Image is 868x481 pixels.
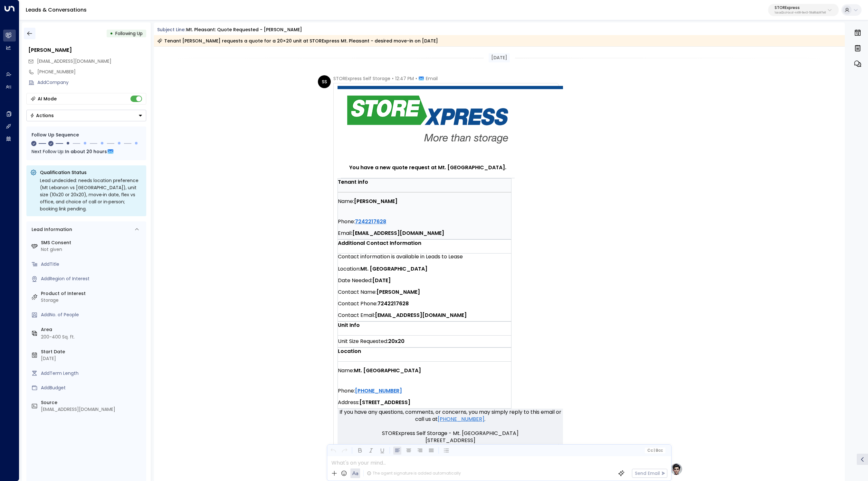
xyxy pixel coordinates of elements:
div: Tenant [PERSON_NAME] requests a quote for a 20×20 unit at STORExpress Mt. Pleasant - desired move... [157,38,438,44]
div: AddRegion of Interest [41,275,144,282]
span: [STREET_ADDRESS] [425,437,475,444]
strong: [PERSON_NAME] [377,288,420,296]
span: Name: [338,196,354,207]
button: Cc|Bcc [645,448,665,454]
button: Undo [329,447,337,455]
strong: [EMAIL_ADDRESS][DOMAIN_NAME] [375,311,467,319]
img: STORExpress%20logo.png [347,96,508,143]
span: Phone: [338,385,355,397]
span: STORExpress Self Storage - Mt. [GEOGRAPHIC_DATA] [382,430,519,437]
strong: Tenant info [338,178,368,186]
span: | [653,448,655,453]
span: Cc Bcc [647,448,663,453]
strong: Mt. [GEOGRAPHIC_DATA] [354,367,421,374]
p: STORExpress [775,6,826,10]
span: Address: [338,397,359,408]
div: Lead undecided: needs location preference (Mt Lebanon vs [GEOGRAPHIC_DATA]), unit size (10x20 or ... [40,177,142,212]
div: SS [318,75,331,88]
img: profile-logo.png [670,463,683,476]
span: Contact Name: [338,286,377,298]
span: [EMAIL_ADDRESS][DOMAIN_NAME] [37,58,111,64]
span: If you have any questions, comments, or concerns, you may simply reply to this email or call us at . [338,409,563,423]
div: Lead Information [29,226,72,233]
label: Start Date [41,348,144,355]
strong: Additional Contact Information [338,239,421,247]
span: Email: [338,227,352,239]
span: Date Needed: [338,275,372,286]
strong: [PERSON_NAME] [354,198,397,205]
div: • [110,28,113,39]
div: Mt. Pleasant: Quote Requested - [PERSON_NAME] [186,26,302,33]
strong: [DATE] [372,277,391,284]
a: Leads & Conversations [26,6,87,14]
div: 200-400 Sq. ft. [41,334,75,340]
span: Following Up [115,30,143,37]
a: [PHONE_NUMBER] [355,386,402,396]
strong: Mt. [GEOGRAPHIC_DATA] [360,265,427,273]
div: [PHONE_NUMBER] [37,69,146,75]
strong: Unit Info [338,321,360,329]
p: Qualification Status [40,169,142,176]
span: Location: [338,263,360,275]
div: Follow Up Sequence [32,132,141,138]
strong: 20x20 [388,338,405,345]
span: 12:47 PM [395,75,414,82]
div: AddCompany [37,79,146,86]
span: Contact Phone: [338,298,377,310]
span: Subject Line: [157,26,186,33]
button: Redo [340,447,348,455]
a: [PHONE_NUMBER] [438,416,484,423]
div: AddTitle [41,261,144,268]
label: Product of Interest [41,290,144,297]
span: Name: [338,365,354,376]
p: 1acad2cd-bca1-4499-8e43-59a86ab9f7e8 [775,12,826,14]
div: Contact information is available in Leads to Lease [338,254,511,260]
div: [EMAIL_ADDRESS][DOMAIN_NAME] [41,406,144,413]
div: AI Mode [38,96,57,102]
strong: 7242217628 [377,300,409,307]
div: The agent signature is added automatically [367,470,461,476]
div: [DATE] [41,355,144,362]
div: Button group with a nested menu [26,110,146,121]
label: Area [41,326,144,333]
strong: [EMAIL_ADDRESS][DOMAIN_NAME] [352,229,444,237]
span: Email [426,75,438,82]
div: Storage [41,297,144,304]
strong: [STREET_ADDRESS] [359,399,410,406]
div: Next Follow Up: [32,148,141,155]
button: STORExpress1acad2cd-bca1-4499-8e43-59a86ab9f7e8 [768,4,839,16]
span: Unit Size Requested: [338,336,388,347]
label: Source [41,399,144,406]
div: Not given [41,246,144,253]
div: AddNo. of People [41,311,144,318]
div: AddTerm Length [41,370,144,377]
span: boostedkitty412@gmail.com [37,58,111,65]
span: STORExpress Self Storage [333,75,390,82]
span: Phone: [338,216,355,227]
span: • [415,75,417,82]
a: 7242217628 [355,217,386,227]
span: In about 20 hours [65,148,107,155]
div: AddBudget [41,384,144,391]
span: Contact Email: [338,310,375,321]
span: • [392,75,394,82]
strong: You have a new quote request at Mt. [GEOGRAPHIC_DATA]. [349,164,506,171]
label: SMS Consent [41,239,144,246]
div: [PERSON_NAME] [28,46,146,54]
div: Actions [30,113,54,118]
div: [DATE] [489,53,510,62]
strong: Location [338,347,361,355]
button: Actions [26,110,146,121]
